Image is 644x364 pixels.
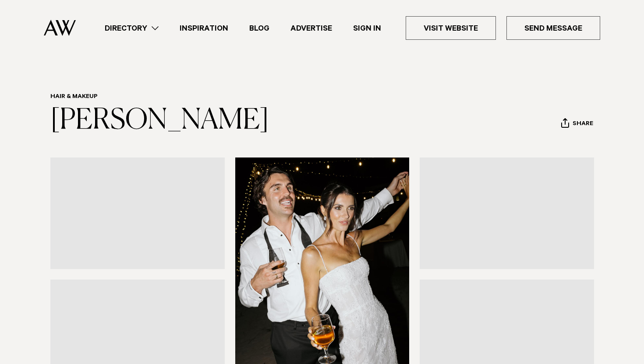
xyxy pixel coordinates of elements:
a: Visit Website [406,16,496,40]
a: Inspiration [169,22,239,34]
span: Share [573,120,593,129]
a: Directory [94,22,169,34]
a: Blog [239,22,280,34]
img: Auckland Weddings Logo [44,20,76,36]
a: [PERSON_NAME] [50,107,269,135]
a: Sign In [343,22,392,34]
a: Advertise [280,22,343,34]
a: Send Message [506,16,600,40]
button: Share [561,118,594,131]
a: Hair & Makeup [50,94,98,101]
